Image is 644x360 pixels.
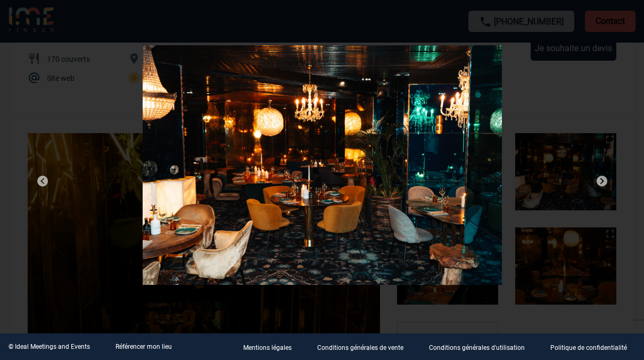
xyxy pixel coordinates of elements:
a: Politique de confidentialité [542,342,644,352]
a: Référencer mon lieu [115,343,172,350]
a: Conditions générales de vente [309,342,420,352]
a: Conditions générales d'utilisation [420,342,542,352]
div: © Ideal Meetings and Events [9,343,90,350]
p: Mentions légales [243,344,292,351]
p: Politique de confidentialité [550,344,627,351]
p: Conditions générales d'utilisation [429,344,525,351]
p: Conditions générales de vente [317,344,403,351]
a: Mentions légales [235,342,309,352]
